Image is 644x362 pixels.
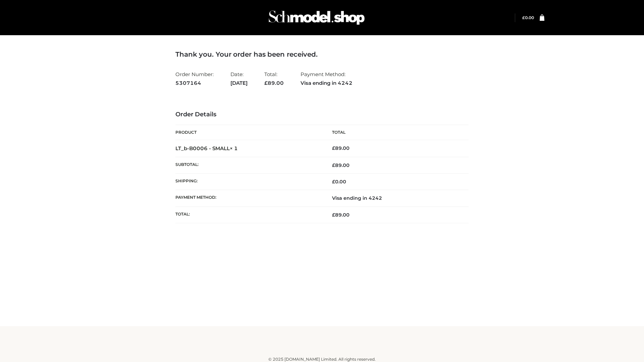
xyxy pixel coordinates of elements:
[230,79,248,87] strong: [DATE]
[175,174,322,190] th: Shipping:
[175,206,322,223] th: Total:
[332,179,335,185] span: £
[264,80,284,86] span: 89.00
[175,157,322,173] th: Subtotal:
[266,4,367,31] img: Schmodel Admin 964
[175,50,469,58] h3: Thank you. Your order has been received.
[332,162,350,168] span: 89.00
[175,145,238,152] strong: LT_b-B0006 - SMALL
[332,212,335,218] span: £
[264,68,284,89] li: Total:
[175,79,214,87] strong: 5307164
[522,15,534,20] a: £0.00
[175,125,322,140] th: Product
[332,145,335,151] span: £
[175,68,214,89] li: Order Number:
[322,125,469,140] th: Total
[301,79,353,87] strong: Visa ending in 4242
[230,145,238,152] strong: × 1
[175,111,469,118] h3: Order Details
[332,212,350,218] span: 89.00
[301,68,353,89] li: Payment Method:
[322,190,469,206] td: Visa ending in 4242
[522,15,525,20] span: £
[175,190,322,206] th: Payment method:
[332,145,350,151] bdi: 89.00
[264,80,268,86] span: £
[522,15,534,20] bdi: 0.00
[332,162,335,168] span: £
[230,68,248,89] li: Date:
[332,179,346,185] bdi: 0.00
